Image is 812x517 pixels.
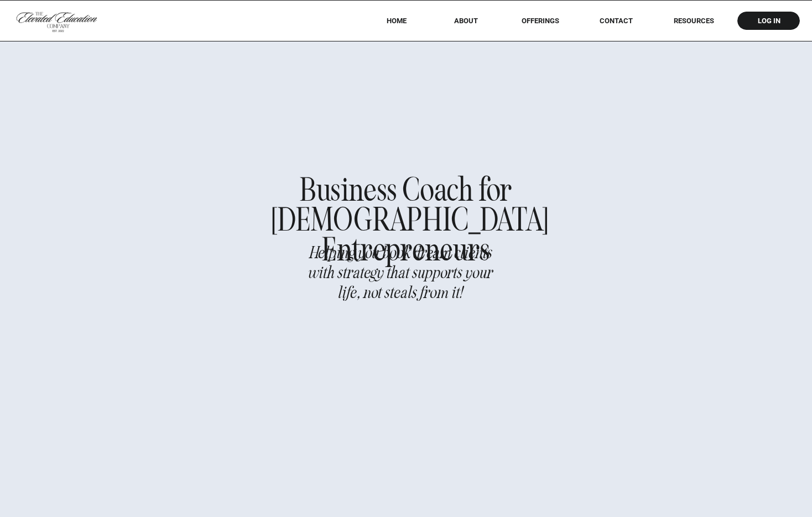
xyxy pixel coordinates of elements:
[747,17,790,25] a: log in
[372,17,421,25] a: HOME
[272,175,541,289] h1: Business Coach for [DEMOGRAPHIC_DATA] Entrepreneurs
[446,17,486,25] a: About
[658,17,729,25] a: RESOURCES
[592,17,641,25] a: Contact
[506,17,575,25] a: offerings
[301,243,499,365] h2: Helping you book dream clients with strategy that supports your life, not steals from it!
